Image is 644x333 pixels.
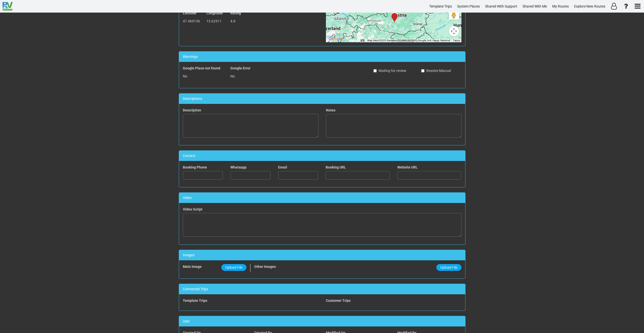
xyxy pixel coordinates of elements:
span: Shared With Me [523,4,547,8]
span: No [230,74,235,78]
label: Customer Trips [326,298,351,303]
a: Shared With Me [520,2,549,11]
div: Connected Trips [179,284,465,294]
label: Video Script [183,207,202,212]
label: Description [183,108,201,113]
label: Template Trips [183,298,207,303]
span: 4.8 [230,19,235,23]
label: Whatsapp [230,165,246,170]
a: Template Trips [427,2,454,11]
div: User [179,316,465,326]
a: System Places [455,2,482,11]
span: Explore New Routes [574,4,605,8]
label: Notes [326,108,335,113]
img: RvPlanetLogo.png [3,2,13,11]
label: Resolve Manual [421,68,451,73]
div: Warnings [179,52,465,62]
label: Email [278,165,287,170]
label: Other Images [254,264,276,269]
div: Images [179,250,465,260]
button: Drag Pegman onto the map to open Street View [449,10,459,20]
label: Latitude [183,11,196,16]
div: Video [179,193,465,203]
span: 47.469136 [183,19,200,23]
img: Google [327,36,344,42]
input: Waiting for review [373,69,377,72]
span: Upload File [440,265,457,269]
label: Longitude [206,11,223,16]
a: Terms (opens in new tab) [453,39,460,42]
span: Upload File [225,265,242,269]
div: Contact [179,151,465,161]
label: Website URL [397,165,418,170]
div: Descriptions [179,94,465,104]
a: Shared With Support [483,2,520,11]
label: Rating [230,11,241,16]
a: My Routes [550,2,571,11]
input: Resolve Manual [421,69,424,72]
span: System Places [457,4,480,8]
label: Google Error [230,66,250,71]
a: Open this area in Google Maps (opens a new window) [327,36,344,42]
label: Booking URL [326,165,346,170]
button: Keyboard shortcuts [361,39,364,42]
span: 13.62511 [206,19,222,23]
button: Map camera controls [449,26,459,36]
label: Google Place not found [183,66,220,71]
span: Shared With Support [485,4,517,8]
label: Booking Phone [183,165,207,170]
span: My Routes [552,4,569,8]
a: Explore New Routes [572,2,608,11]
span: Map data ©2025 GeoBasis-DE/BKG (©2009), Google, Inst. Geogr. Nacional [367,39,450,42]
label: Main Image [183,264,202,269]
span: No [183,74,187,78]
label: Waiting for review [373,68,406,73]
span: Template Trips [429,4,452,8]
